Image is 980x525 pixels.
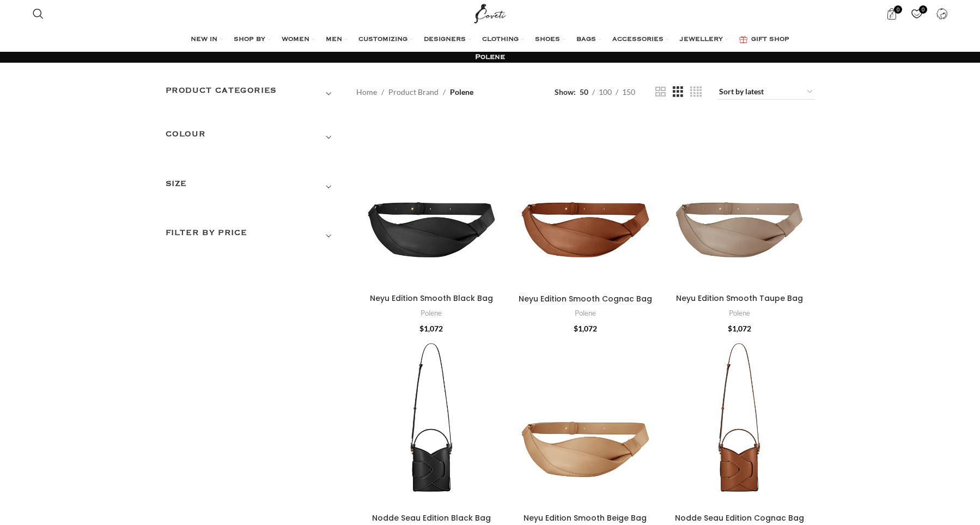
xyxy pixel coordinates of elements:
[680,29,728,51] a: JEWELLERY
[612,29,669,51] a: ACCESSORIES
[739,29,789,51] a: GIFT SHOP
[424,29,471,51] a: DESIGNERS
[905,3,928,25] div: My Wishlist
[894,5,902,14] span: 0
[370,293,493,304] a: Neyu Edition Smooth Black Bag
[728,324,732,333] span: $
[472,8,508,17] a: Site logo
[424,35,466,44] span: DESIGNERS
[166,227,340,245] h3: Filter by price
[482,29,524,51] a: CLOTHING
[421,308,442,318] a: Polene
[729,308,750,318] a: Polene
[675,512,804,523] a: Nodde Seau Edition Cognac Bag
[574,324,597,333] bdi: 1,072
[919,5,927,14] span: 0
[576,35,596,44] span: BAGS
[676,293,803,304] a: Neyu Edition Smooth Taupe Bag
[166,85,340,103] h3: Product categories
[372,512,491,523] a: Nodde Seau Edition Black Bag
[612,35,664,44] span: ACCESSORIES
[482,35,519,44] span: CLOTHING
[191,35,217,44] span: NEW IN
[524,512,647,523] a: Neyu Edition Smooth Beige Bag
[680,35,723,44] span: JEWELLERY
[575,308,596,318] a: Polene
[356,335,507,508] a: Nodde Seau Edition Black Bag
[191,29,223,51] a: NEW IN
[905,3,928,25] a: 0
[358,29,413,51] a: CUSTOMIZING
[326,29,348,51] a: MEN
[510,116,661,289] a: Neyu Edition Smooth Cognac Bag
[535,35,560,44] span: SHOES
[419,324,443,333] bdi: 1,072
[166,128,340,147] h3: COLOUR
[234,29,271,51] a: SHOP BY
[576,29,601,51] a: BAGS
[27,29,953,51] div: Main navigation
[664,116,815,288] a: Neyu Edition Smooth Taupe Bag
[356,116,507,288] a: Neyu Edition Smooth Black Bag
[751,35,789,44] span: GIFT SHOP
[326,35,342,44] span: MEN
[664,335,815,508] a: Nodde Seau Edition Cognac Bag
[728,324,751,333] bdi: 1,072
[419,324,424,333] span: $
[27,3,49,25] a: Search
[282,35,309,44] span: WOMEN
[282,29,315,51] a: WOMEN
[880,3,903,25] a: 0
[535,29,565,51] a: SHOES
[574,324,578,333] span: $
[234,35,265,44] span: SHOP BY
[510,335,661,508] a: Neyu Edition Smooth Beige Bag
[166,178,340,196] h3: SIZE
[358,35,407,44] span: CUSTOMIZING
[739,36,747,43] img: GiftBag
[519,293,652,304] a: Neyu Edition Smooth Cognac Bag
